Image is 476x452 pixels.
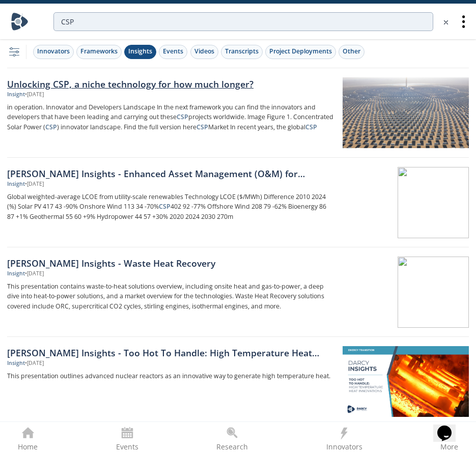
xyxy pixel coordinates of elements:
[7,158,469,247] a: [PERSON_NAME] Insights - Enhanced Asset Management (O&M) for Onshore Wind Farms Insight •[DATE] G...
[7,102,333,133] p: in operation. Innovator and Developers Landscape In the next framework you can find the innovator...
[25,91,44,99] div: • [DATE]
[128,47,152,56] div: Insights
[265,45,336,59] button: Project Deployments
[177,112,188,121] strong: CSP
[25,270,44,278] div: • [DATE]
[25,180,44,188] div: • [DATE]
[163,47,183,56] div: Events
[7,77,333,91] div: Unlocking CSP, a niche technology for how much longer?
[7,270,25,278] div: Insight
[45,123,57,131] strong: CSP
[11,13,29,31] img: Home
[124,45,156,59] button: Insights
[7,247,469,337] a: [PERSON_NAME] Insights - Waste Heat Recovery Insight •[DATE] This presentation contains waste-to-...
[7,68,469,158] a: Unlocking CSP, a niche technology for how much longer? Insight •[DATE] in operation. Innovator an...
[80,47,118,56] div: Frameworks
[7,257,333,270] div: [PERSON_NAME] Insights - Waste Heat Recovery
[159,202,171,211] strong: CSP
[269,47,332,56] div: Project Deployments
[225,47,259,56] div: Transcripts
[7,346,333,359] div: [PERSON_NAME] Insights - Too Hot To Handle: High Temperature Heat Innovations
[53,12,433,31] input: Advanced Search
[433,411,466,442] iframe: chat widget
[7,91,25,99] div: Insight
[339,45,365,59] button: Other
[197,123,208,131] strong: CSP
[7,167,333,180] div: [PERSON_NAME] Insights - Enhanced Asset Management (O&M) for Onshore Wind Farms
[25,359,44,368] div: • [DATE]
[7,281,333,312] p: This presentation contains waste-to-heat solutions overview, including onsite heat and gas-to-pow...
[190,45,218,59] button: Videos
[7,180,25,188] div: Insight
[221,45,263,59] button: Transcripts
[7,371,333,381] p: This presentation outlines advanced nuclear reactors as an innovative way to generate high temper...
[37,47,70,56] div: Innovators
[7,359,25,368] div: Insight
[76,45,122,59] button: Frameworks
[194,47,214,56] div: Videos
[305,123,317,131] strong: CSP
[159,45,187,59] button: Events
[7,337,469,427] a: [PERSON_NAME] Insights - Too Hot To Handle: High Temperature Heat Innovations Insight •[DATE] Thi...
[7,192,333,222] p: Global weighted-average LCOE from utility-scale renewables Technology LCOE ($/MWh) Difference 201...
[33,45,74,59] button: Innovators
[343,47,360,56] div: Other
